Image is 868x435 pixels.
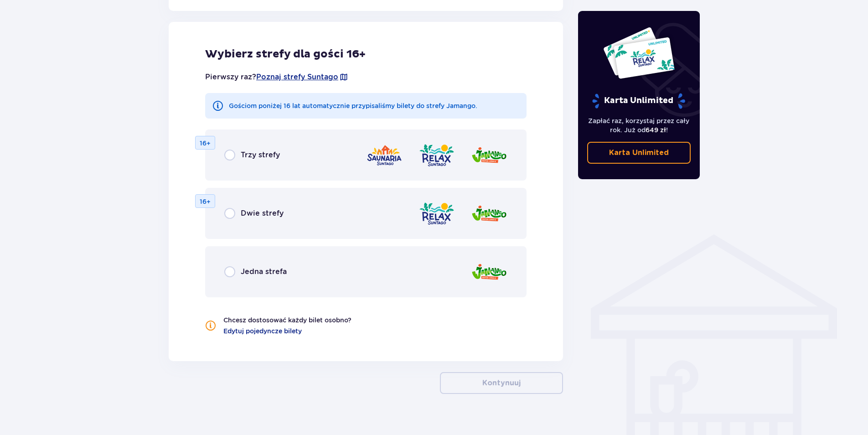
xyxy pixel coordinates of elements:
img: Relax [418,142,455,168]
p: Kontynuuj [482,378,521,388]
span: 649 zł [646,126,666,134]
img: Jamango [471,201,507,227]
span: Dwie strefy [241,208,284,218]
p: Pierwszy raz? [205,72,348,82]
p: 16+ [200,139,211,148]
p: Chcesz dostosować każdy bilet osobno? [223,316,351,325]
p: Gościom poniżej 16 lat automatycznie przypisaliśmy bilety do strefy Jamango. [229,101,477,110]
p: Zapłać raz, korzystaj przez cały rok. Już od ! [587,116,691,135]
a: Karta Unlimited [587,142,691,164]
p: 16+ [200,197,211,206]
h2: Wybierz strefy dla gości 16+ [205,47,527,61]
a: Edytuj pojedyncze bilety [223,326,302,336]
a: Poznaj strefy Suntago [256,72,338,82]
p: Karta Unlimited [609,148,669,158]
img: Dwie karty całoroczne do Suntago z napisem 'UNLIMITED RELAX', na białym tle z tropikalnymi liśćmi... [603,26,675,79]
button: Kontynuuj [440,372,563,394]
span: Trzy strefy [241,150,280,160]
span: Jedna strefa [241,267,287,277]
img: Relax [418,201,455,227]
img: Jamango [471,142,507,168]
img: Jamango [471,259,507,285]
p: Karta Unlimited [591,93,686,109]
img: Saunaria [366,142,403,168]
